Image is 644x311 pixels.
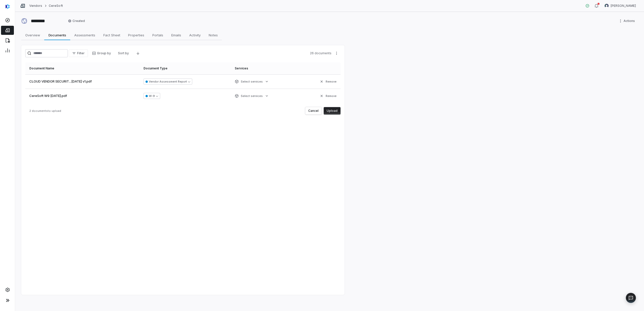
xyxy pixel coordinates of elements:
th: Document Name [25,62,140,74]
button: Remove [318,91,338,100]
button: Descending [133,49,143,57]
button: W-9 [144,93,160,99]
span: Created [68,19,85,23]
button: Select services [233,77,270,86]
button: Brian Anderson avatar[PERSON_NAME] [602,2,639,10]
span: CLOUD VENDOR SECURIT...[DATE] v1.pdf [29,79,92,84]
a: CereSoft [49,4,63,8]
span: Overview [23,32,42,38]
button: Group by [89,49,114,57]
button: Select services [233,91,270,100]
button: More actions [332,49,341,57]
span: Documents [46,32,68,38]
span: Activity [187,32,203,38]
button: Vendor Assessment Report [144,79,192,85]
span: Emails [169,32,183,38]
th: Document Type [140,62,231,74]
svg: Descending [136,51,140,55]
span: 2 documents to upload [29,109,61,113]
span: Assessments [72,32,97,38]
button: Cancel [305,107,322,115]
button: More actions [617,17,638,25]
img: svg%3e [6,4,10,9]
button: Upload [324,107,341,115]
a: Vendors [29,4,42,8]
span: Notes [207,32,220,38]
button: Sort by [115,49,132,57]
th: Services [232,62,298,74]
span: 26 documents [310,51,331,55]
span: CereSoft W9 [DATE].pdf [29,93,67,98]
span: Properties [126,32,146,38]
span: Portals [150,32,165,38]
button: Remove [318,77,338,86]
span: [PERSON_NAME] [611,4,636,8]
img: Brian Anderson avatar [605,4,609,8]
span: Filter [77,51,85,55]
button: Filter [69,49,88,57]
span: Fact Sheet [101,32,122,38]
